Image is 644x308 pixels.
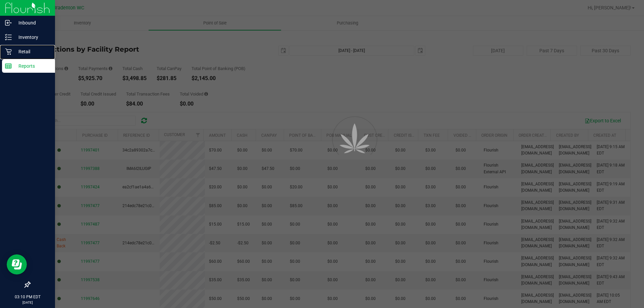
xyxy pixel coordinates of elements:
[3,294,52,300] p: 03:10 PM EDT
[3,300,52,305] p: [DATE]
[5,48,12,55] inline-svg: Retail
[5,34,12,41] inline-svg: Inventory
[5,19,12,26] inline-svg: Inbound
[12,62,52,70] p: Reports
[12,33,52,41] p: Inventory
[12,19,52,27] p: Inbound
[7,254,27,274] iframe: Resource center
[5,63,12,69] inline-svg: Reports
[12,48,52,56] p: Retail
